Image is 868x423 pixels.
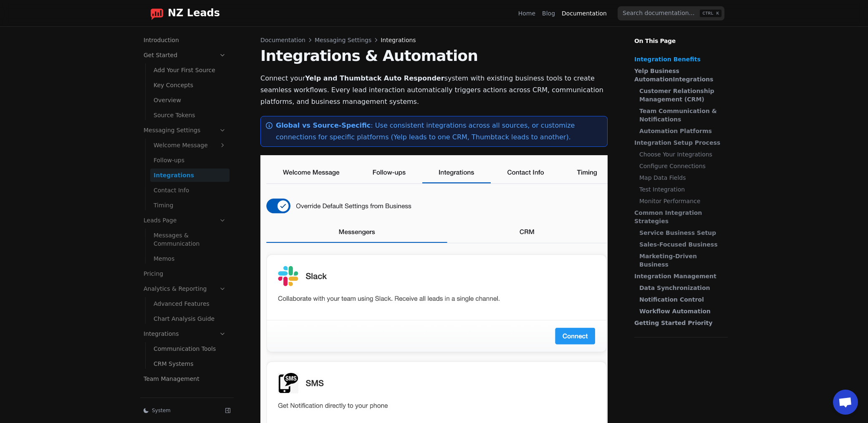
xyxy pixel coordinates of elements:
[150,357,230,370] a: CRM Systems
[634,67,724,83] a: Yelp Business AutomationIntegrations
[140,48,230,62] a: Get Started
[150,154,230,167] a: Follow-ups
[639,295,724,304] a: Notification Control
[639,229,724,237] a: Service Business Setup
[150,138,230,152] a: Welcome Message
[639,241,717,248] strong: Sales-Focused Business
[833,390,858,415] div: Open chat
[150,252,230,265] a: Memos
[639,307,724,315] a: Workflow Automation
[628,27,734,45] p: On This Page
[150,7,164,20] img: logo
[639,174,724,182] a: Map Data Fields
[639,107,724,123] a: Team Communication & Notifications
[150,78,230,92] a: Key Concepts
[150,199,230,212] a: Timing
[639,127,724,135] a: Automation Platforms
[276,121,371,129] strong: Global vs Source-Specific
[634,55,724,63] a: Integration Benefits
[562,9,607,18] a: Documentation
[140,327,230,340] a: Integrations
[634,272,724,280] a: Integration Management
[639,285,710,291] strong: Data Synchronization
[634,319,724,327] a: Getting Started Priority
[639,87,724,103] a: Customer Relationship Management (CRM)
[260,48,608,64] h1: Integrations & Automation
[140,214,230,227] a: Leads Page
[634,138,724,147] a: Integration Setup Process
[518,9,535,18] a: Home
[140,33,230,47] a: Introduction
[639,88,714,103] strong: Customer Relationship Management (CRM)
[150,229,230,250] a: Messages & Communication
[140,282,230,295] a: Analytics & Reporting
[639,252,724,269] a: Marketing-Driven Business
[140,123,230,137] a: Messaging Settings
[260,36,305,44] a: Documentation
[150,169,230,182] a: Integrations
[618,6,724,20] input: Search documentation…
[639,240,724,249] a: Sales-Focused Business
[150,93,230,107] a: Overview
[150,297,230,310] a: Advanced Features
[260,73,608,108] p: Connect your system with existing business tools to create seamless workflows. Every lead interac...
[634,68,679,83] strong: Yelp Business Automation
[639,185,724,194] a: Test Integration
[634,209,724,225] a: Common Integration Strategies
[150,184,230,197] a: Contact Info
[315,36,371,44] a: Messaging Settings
[639,162,724,170] a: Configure Connections
[639,150,724,159] a: Choose Your Integrations
[381,36,416,44] span: Integrations
[140,267,230,280] a: Pricing
[639,284,724,292] a: Data Synchronization
[168,8,220,19] span: NZ Leads
[150,63,230,77] a: Add Your First Source
[639,229,716,236] strong: Service Business Setup
[305,74,444,82] strong: Yelp and Thumbtack Auto Responder
[150,312,230,325] a: Chart Analysis Guide
[639,108,717,123] strong: Team Communication & Notifications
[639,197,724,205] a: Monitor Performance
[150,108,230,122] a: Source Tokens
[639,128,712,134] strong: Automation Platforms
[144,7,220,20] a: Home page
[276,120,601,143] p: : Use consistent integrations across all sources, or customize connections for specific platforms...
[140,405,219,416] button: System
[639,253,697,268] strong: Marketing-Driven Business
[542,9,555,18] a: Blog
[150,342,230,355] a: Communication Tools
[222,405,234,416] button: Collapse sidebar
[639,296,704,303] strong: Notification Control
[639,308,711,315] strong: Workflow Automation
[140,372,230,385] a: Team Management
